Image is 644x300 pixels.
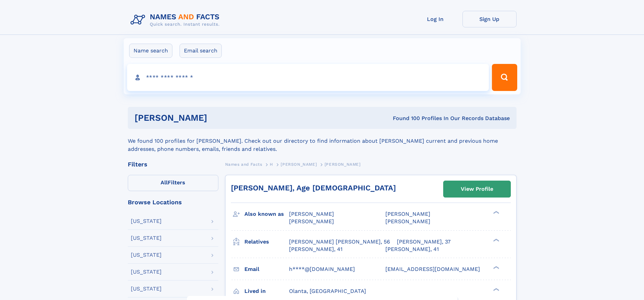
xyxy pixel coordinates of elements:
[300,115,510,122] div: Found 100 Profiles In Our Records Database
[492,238,500,242] div: ❯
[385,246,439,253] a: [PERSON_NAME], 41
[161,179,168,186] span: All
[231,184,396,192] a: [PERSON_NAME], Age [DEMOGRAPHIC_DATA]
[492,210,500,215] div: ❯
[289,211,334,217] span: [PERSON_NAME]
[128,175,218,191] label: Filters
[128,129,517,153] div: We found 100 profiles for [PERSON_NAME]. Check out our directory to find information about [PERSO...
[131,269,162,275] div: [US_STATE]
[129,44,172,58] label: Name search
[131,252,162,258] div: [US_STATE]
[244,263,289,275] h3: Email
[325,162,361,167] span: [PERSON_NAME]
[492,287,500,292] div: ❯
[131,286,162,292] div: [US_STATE]
[289,288,366,294] span: Olanta, [GEOGRAPHIC_DATA]
[281,162,317,167] span: [PERSON_NAME]
[244,236,289,248] h3: Relatives
[385,218,430,225] span: [PERSON_NAME]
[244,208,289,220] h3: Also known as
[461,181,493,197] div: View Profile
[127,64,489,91] input: search input
[289,218,334,225] span: [PERSON_NAME]
[135,114,300,122] h1: [PERSON_NAME]
[492,265,500,270] div: ❯
[397,238,451,246] a: [PERSON_NAME], 37
[462,11,517,27] a: Sign Up
[281,160,317,168] a: [PERSON_NAME]
[289,246,342,253] a: [PERSON_NAME], 41
[385,266,480,272] span: [EMAIL_ADDRESS][DOMAIN_NAME]
[244,285,289,297] h3: Lived in
[270,162,273,167] span: H
[131,235,162,241] div: [US_STATE]
[385,211,430,217] span: [PERSON_NAME]
[289,238,390,246] a: [PERSON_NAME] [PERSON_NAME], 56
[128,11,225,29] img: Logo Names and Facts
[225,160,262,168] a: Names and Facts
[180,44,222,58] label: Email search
[128,161,218,167] div: Filters
[492,64,517,91] button: Search Button
[131,218,162,224] div: [US_STATE]
[444,181,510,197] a: View Profile
[408,11,462,27] a: Log In
[270,160,273,168] a: H
[128,199,218,205] div: Browse Locations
